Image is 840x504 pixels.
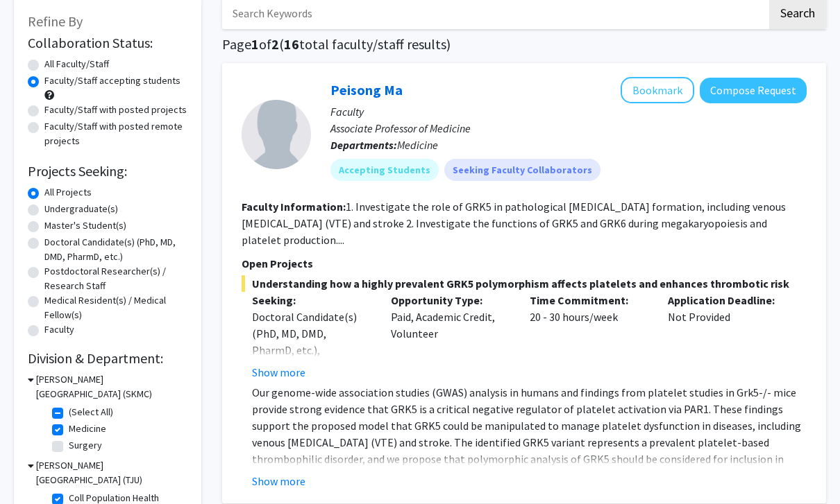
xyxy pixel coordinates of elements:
label: Undergraduate(s) [44,202,118,217]
label: Medicine [69,422,106,437]
span: Understanding how a highly prevalent GRK5 polymorphism affects platelets and enhances thrombotic ... [242,276,807,293]
label: Faculty/Staff with posted projects [44,103,187,118]
span: 2 [271,36,279,53]
h1: Page of ( total faculty/staff results) [222,37,826,53]
span: Refine By [28,13,83,31]
span: 1 [251,36,259,53]
label: All Projects [44,186,92,200]
h2: Projects Seeking: [28,164,187,180]
a: Peisong Ma [330,82,403,99]
label: Faculty/Staff with posted remote projects [44,120,187,149]
p: Our genome-wide association studies (GWAS) analysis in humans and findings from platelet studies ... [252,385,807,485]
div: 20 - 30 hours/week [519,293,658,381]
h3: [PERSON_NAME][GEOGRAPHIC_DATA] (SKMC) [36,373,187,402]
fg-read-more: 1. Investigate the role of GRK5 in pathological [MEDICAL_DATA] formation, including venous [MEDIC... [242,200,786,247]
p: Open Projects [242,256,807,272]
mat-chip: Accepting Students [330,159,439,182]
b: Faculty Information: [242,200,346,214]
label: (Select All) [69,406,113,420]
span: Medicine [397,139,438,153]
label: Surgery [69,439,102,453]
iframe: Chat [10,442,59,494]
label: All Faculty/Staff [44,58,109,72]
label: Doctoral Candidate(s) (PhD, MD, DMD, PharmD, etc.) [44,236,187,265]
label: Postdoctoral Researcher(s) / Research Staff [44,265,187,294]
label: Faculty [44,323,74,338]
div: Not Provided [657,293,796,381]
span: 16 [284,36,299,53]
div: Doctoral Candidate(s) (PhD, MD, DMD, PharmD, etc.), Postdoctoral Researcher(s) / Research Staff, ... [252,309,370,442]
b: Departments: [330,139,397,153]
h3: [PERSON_NAME][GEOGRAPHIC_DATA] (TJU) [36,459,187,488]
label: Faculty/Staff accepting students [44,74,180,89]
p: Time Commitment: [530,293,648,309]
button: Show more [252,473,305,490]
button: Compose Request to Peisong Ma [700,78,807,104]
label: Medical Resident(s) / Medical Fellow(s) [44,294,187,323]
p: Opportunity Type: [391,293,509,309]
h2: Collaboration Status: [28,35,187,52]
div: Paid, Academic Credit, Volunteer [380,293,519,381]
button: Show more [252,365,305,381]
h2: Division & Department: [28,351,187,367]
button: Add Peisong Ma to Bookmarks [621,78,694,104]
mat-chip: Seeking Faculty Collaborators [444,159,600,182]
p: Faculty [330,104,807,121]
p: Application Deadline: [668,293,786,309]
p: Associate Professor of Medicine [330,121,807,137]
label: Master's Student(s) [44,219,126,234]
p: Seeking: [252,293,370,309]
